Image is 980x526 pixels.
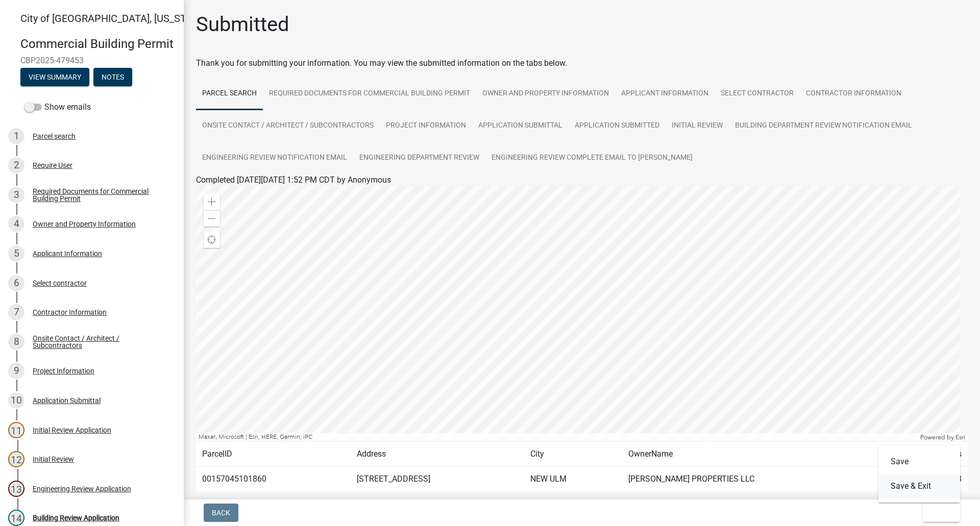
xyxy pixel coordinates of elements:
div: Zoom out [204,210,220,227]
wm-modal-confirm: Notes [93,73,132,82]
div: Parcel search [33,133,76,140]
a: Select contractor [715,78,800,110]
a: Application Submittal [472,110,569,142]
td: 00157045101860 [196,467,351,492]
td: Address [351,442,524,467]
div: 4 [8,216,24,232]
a: Engineering Review Complete Email to [PERSON_NAME] [485,142,699,174]
a: Applicant Information [615,78,715,110]
div: 7 [8,304,24,320]
div: Select contractor [33,280,87,287]
div: 13 [8,481,24,497]
div: Zoom in [204,194,220,210]
button: Back [204,504,238,522]
a: Required Documents for Commercial Building Permit [263,78,476,110]
div: Onsite Contact / Architect / Subcontractors [33,335,167,349]
button: View Summary [20,68,89,86]
a: Application Submitted [569,110,666,142]
div: Maxar, Microsoft | Esri, HERE, Garmin, iPC [196,433,918,441]
div: 12 [8,451,24,467]
a: Esri [955,434,965,441]
td: [PERSON_NAME] PROPERTIES LLC [622,467,902,492]
div: 6 [8,275,24,291]
span: Exit [931,509,946,517]
div: Applicant Information [33,250,102,257]
div: Powered by [918,433,968,441]
td: OwnerName [622,442,902,467]
div: 9 [8,363,24,379]
div: 8 [8,334,24,350]
span: CBP2025-479453 [20,56,163,65]
div: Contractor Information [33,309,107,316]
span: Completed [DATE][DATE] 1:52 PM CDT by Anonymous [196,175,391,185]
a: Parcel search [196,78,263,110]
span: City of [GEOGRAPHIC_DATA], [US_STATE] [20,12,206,24]
td: Acres [902,442,968,467]
div: Initial Review [33,456,74,463]
button: Save [878,449,960,474]
div: Find my location [204,232,220,248]
td: NEW ULM [524,467,622,492]
wm-modal-confirm: Summary [20,73,89,82]
div: Engineering Review Application [33,485,131,492]
label: Show emails [24,101,91,113]
button: Save & Exit [878,474,960,498]
div: Thank you for submitting your information. You may view the submitted information on the tabs below. [196,57,968,69]
div: Application Submittal [33,397,101,404]
div: 10 [8,392,24,409]
td: ParcelID [196,442,351,467]
a: Engineering Department Review [353,142,485,174]
div: Building Review Application [33,514,119,521]
div: 2 [8,157,24,173]
div: Exit [878,445,960,503]
div: Require User [33,162,72,169]
div: Project Information [33,367,94,374]
a: Building Department Review Notification Email [729,110,918,142]
span: Back [212,509,230,517]
h1: Submitted [196,12,289,37]
div: Owner and Property Information [33,220,136,228]
td: City [524,442,622,467]
div: 14 [8,510,24,526]
div: Initial Review Application [33,427,111,434]
button: Exit [923,504,960,522]
div: Required Documents for Commercial Building Permit [33,188,167,202]
a: Contractor Information [800,78,908,110]
a: Owner and Property Information [476,78,615,110]
button: Notes [93,68,132,86]
div: 1 [8,128,24,144]
h4: Commercial Building Permit [20,37,176,52]
a: Onsite Contact / Architect / Subcontractors [196,110,380,142]
div: 3 [8,187,24,203]
a: Initial Review [666,110,729,142]
td: [STREET_ADDRESS] [351,467,524,492]
div: 11 [8,422,24,438]
a: Project Information [380,110,472,142]
a: Engineering Review Notification Email [196,142,353,174]
div: 5 [8,245,24,262]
